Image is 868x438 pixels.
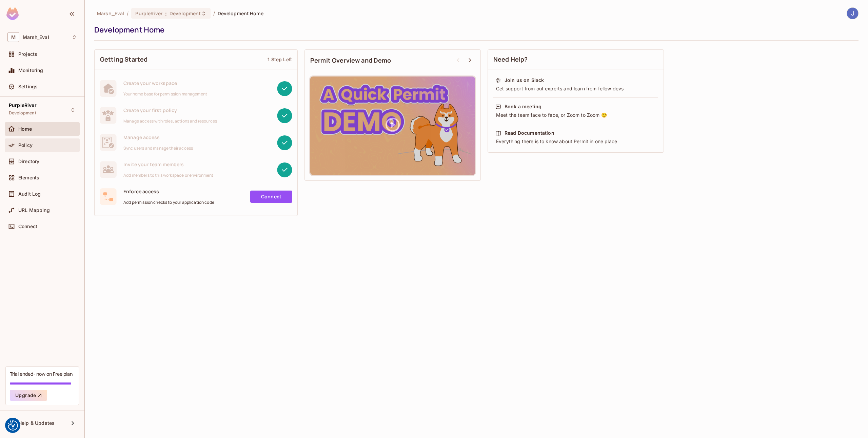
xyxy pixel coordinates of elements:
[495,85,656,92] div: Get support from out experts and learn from fellow devs
[9,110,36,116] span: Development
[123,134,193,140] span: Manage access
[505,77,544,84] div: Join us on Slack
[495,112,656,118] div: Meet the team face to face, or Zoom to Zoom 😉
[6,7,19,20] img: SReyMgAAAABJRU5ErkJggg==
[18,143,33,148] span: Policy
[10,371,73,377] div: Trial ended- now on Free plan
[847,8,858,19] img: Jose Basanta
[18,68,43,73] span: Monitoring
[218,10,263,17] span: Development Home
[505,130,554,136] div: Read Documentation
[123,146,193,151] span: Sync users and manage their access
[9,103,37,108] span: PurpleRiver
[170,10,201,17] span: Development
[250,191,292,203] a: Connect
[18,224,37,229] span: Connect
[127,10,129,17] li: /
[123,173,214,178] span: Add members to this workspace or environment
[100,55,147,64] span: Getting Started
[7,32,19,42] span: M
[123,80,207,86] span: Create your workspace
[18,420,55,426] span: Help & Updates
[18,207,50,213] span: URL Mapping
[8,420,18,431] img: Revisit consent button
[123,161,214,168] span: Invite your team members
[123,188,214,195] span: Enforce access
[18,191,41,197] span: Audit Log
[123,107,217,113] span: Create your first policy
[213,10,215,17] li: /
[18,159,39,164] span: Directory
[18,126,32,132] span: Home
[97,10,124,17] span: the active workspace
[18,175,39,180] span: Elements
[10,390,47,401] button: Upgrade
[165,11,167,16] span: :
[310,56,391,65] span: Permit Overview and Demo
[18,84,38,89] span: Settings
[23,35,49,40] span: Workspace: Marsh_Eval
[123,200,214,205] span: Add permission checks to your application code
[123,91,207,97] span: Your home base for permission management
[123,118,217,124] span: Manage access with roles, actions and resources
[495,138,656,145] div: Everything there is to know about Permit in one place
[8,420,18,431] button: Consent Preferences
[505,103,541,110] div: Book a meeting
[135,10,162,17] span: PurpleRiver
[94,25,855,35] div: Development Home
[268,56,292,63] div: 1 Step Left
[493,55,528,64] span: Need Help?
[18,51,37,57] span: Projects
